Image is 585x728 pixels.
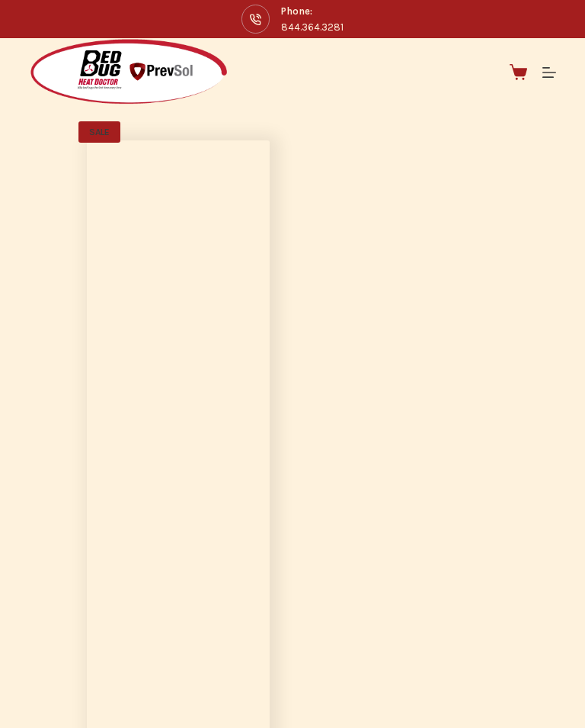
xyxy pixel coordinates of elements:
[78,121,120,143] span: SALE
[542,66,556,79] button: Menu
[281,21,344,33] a: 844.364.3281
[281,3,344,19] span: Phone:
[29,38,229,106] img: Prevsol/Bed Bug Heat Doctor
